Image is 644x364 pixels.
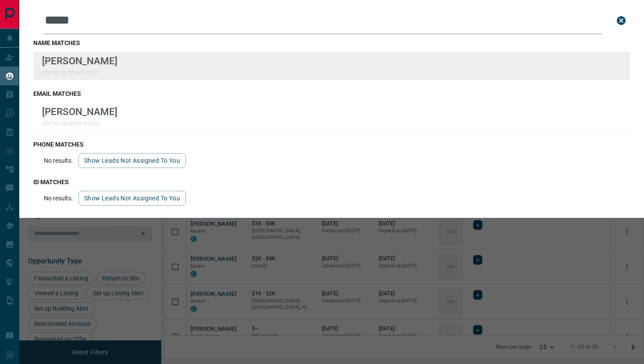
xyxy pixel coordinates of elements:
[42,106,117,117] p: [PERSON_NAME]
[78,153,186,168] button: show leads not assigned to you
[612,12,630,29] button: close search bar
[42,69,117,76] p: shima.zarghamxx@x
[42,55,117,66] p: [PERSON_NAME]
[44,157,73,164] p: No results.
[44,195,73,202] p: No results.
[42,119,117,126] p: shima.zarghamxx@x
[33,178,630,185] h3: id matches
[33,141,630,148] h3: phone matches
[33,39,630,46] h3: name matches
[78,191,186,206] button: show leads not assigned to you
[33,90,630,97] h3: email matches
